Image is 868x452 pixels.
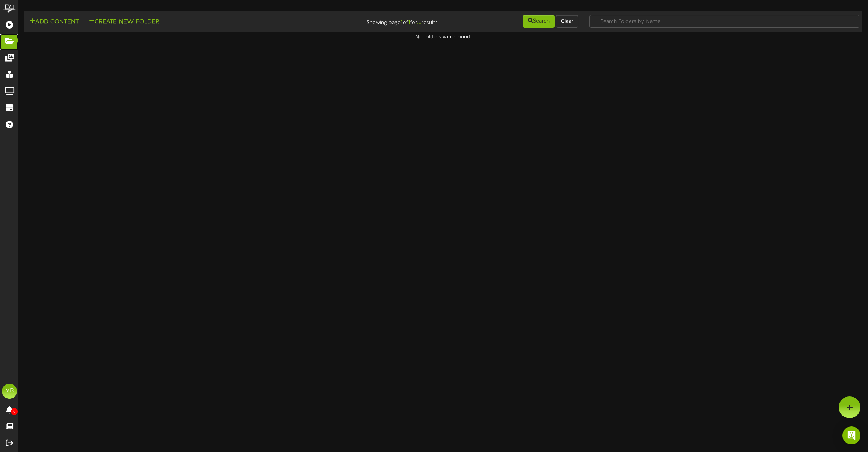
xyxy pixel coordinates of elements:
[87,17,161,27] button: Create New Folder
[27,17,81,27] button: Add Content
[556,15,578,28] button: Clear
[842,426,860,444] div: Open Intercom Messenger
[11,408,18,415] span: 0
[401,19,403,26] strong: 1
[2,384,17,399] div: VB
[19,33,868,41] div: No folders were found.
[408,19,410,26] strong: 1
[589,15,859,28] input: -- Search Folders by Name --
[303,14,443,27] div: Showing page of for results
[417,19,422,26] strong: ...
[523,15,555,28] button: Search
